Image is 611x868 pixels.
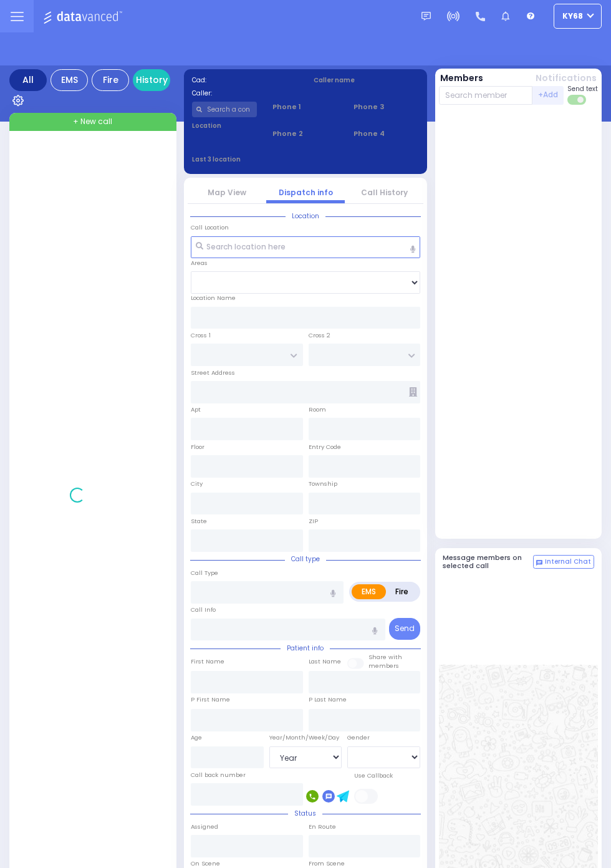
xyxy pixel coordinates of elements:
[352,584,386,599] label: EMS
[309,443,341,451] label: Entry Code
[191,236,420,259] input: Search location here
[191,259,208,268] label: Areas
[191,859,220,868] label: On Scene
[43,9,126,24] img: Logo
[191,443,204,451] label: Floor
[309,657,341,666] label: Last Name
[191,605,216,614] label: Call Info
[536,72,597,85] button: Notifications
[443,554,534,570] h5: Message members on selected call
[533,555,594,569] button: Internal Chat
[309,331,330,340] label: Cross 2
[192,75,298,85] label: Cad:
[73,116,112,127] span: + New call
[389,618,420,640] button: Send
[368,662,399,670] span: members
[51,69,88,91] div: EMS
[191,369,235,377] label: Street Address
[309,822,336,831] label: En Route
[279,187,333,198] a: Dispatch info
[354,128,419,139] span: Phone 4
[288,809,322,818] span: Status
[191,294,236,302] label: Location Name
[192,155,306,164] label: Last 3 location
[421,12,431,21] img: message.svg
[191,771,246,779] label: Call back number
[409,387,417,397] span: Other building occupants
[314,75,420,85] label: Caller name
[191,822,218,831] label: Assigned
[272,128,338,139] span: Phone 2
[554,4,602,29] button: ky68
[347,733,370,742] label: Gender
[133,69,170,91] a: History
[191,331,211,340] label: Cross 1
[354,102,419,112] span: Phone 3
[281,644,330,653] span: Patient info
[269,733,342,742] div: Year/Month/Week/Day
[192,102,257,117] input: Search a contact
[192,89,298,98] label: Caller:
[567,84,598,94] span: Send text
[309,517,318,526] label: ZIP
[192,121,257,130] label: Location
[562,11,583,22] span: ky68
[385,584,418,599] label: Fire
[191,569,218,577] label: Call Type
[191,733,202,742] label: Age
[545,557,591,566] span: Internal Chat
[309,859,345,868] label: From Scene
[191,657,224,666] label: First Name
[208,187,246,198] a: Map View
[354,771,393,780] label: Use Callback
[191,480,203,488] label: City
[361,187,408,198] a: Call History
[309,480,337,488] label: Township
[286,211,325,221] span: Location
[191,517,207,526] label: State
[440,72,483,85] button: Members
[191,405,201,414] label: Apt
[439,86,533,105] input: Search member
[191,695,230,704] label: P First Name
[309,695,347,704] label: P Last Name
[536,560,542,566] img: comment-alt.png
[368,653,402,661] small: Share with
[9,69,47,91] div: All
[191,223,229,232] label: Call Location
[285,554,326,564] span: Call type
[92,69,129,91] div: Fire
[309,405,326,414] label: Room
[567,94,587,106] label: Turn off text
[272,102,338,112] span: Phone 1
